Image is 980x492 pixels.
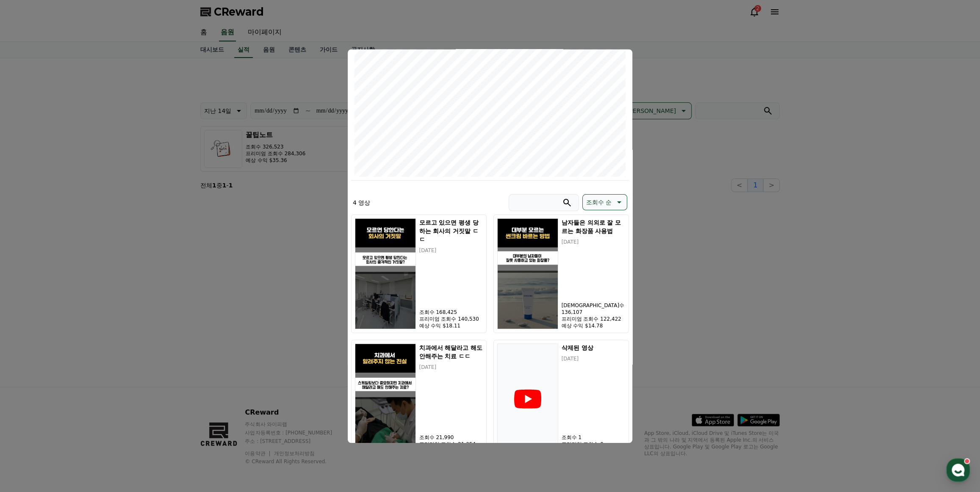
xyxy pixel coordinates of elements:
[562,302,625,315] p: [DEMOGRAPHIC_DATA]수 136,107
[419,434,483,440] p: 조회수 21,990
[582,194,627,210] button: 조회수 순
[419,343,483,360] h5: 치과에서 해달라고 해도 안해주는 치료 ㄷㄷ
[562,218,625,235] h5: 남자들은 의외로 잘 모르는 화장품 사용법
[562,322,625,329] p: 예상 수익 $14.78
[419,322,483,329] p: 예상 수익 $18.11
[493,214,629,333] button: 남자들은 의외로 잘 모르는 화장품 사용법 남자들은 의외로 잘 모르는 화장품 사용법 [DATE] [DEMOGRAPHIC_DATA]수 136,107 프리미엄 조회수 122,422...
[562,440,625,447] p: 프리미엄 조회수 0
[109,268,163,289] a: 설정
[419,440,483,447] p: 프리미엄 조회수 21,354
[562,238,625,245] p: [DATE]
[586,196,612,208] p: 조회수 순
[419,363,483,370] p: [DATE]
[562,434,625,440] p: 조회수 1
[131,281,141,288] span: 설정
[351,339,487,458] button: 치과에서 해달라고 해도 안해주는 치료 ㄷㄷ 치과에서 해달라고 해도 안해주는 치료 ㄷㄷ [DATE] 조회수 21,990 프리미엄 조회수 21,354 예상 수익 $2.46
[355,218,416,329] img: 모르고 있으면 평생 당하는 회사의 거짓말 ㄷㄷ
[3,268,56,289] a: 홈
[419,247,483,253] p: [DATE]
[562,355,625,362] p: [DATE]
[562,343,625,352] h5: 삭제된 영상
[419,315,483,322] p: 프리미엄 조회수 140,530
[351,214,487,333] button: 모르고 있으면 평생 당하는 회사의 거짓말 ㄷㄷ 모르고 있으면 평생 당하는 회사의 거짓말 ㄷㄷ [DATE] 조회수 168,425 프리미엄 조회수 140,530 예상 수익 $18.11
[56,268,109,289] a: 대화
[355,343,416,454] img: 치과에서 해달라고 해도 안해주는 치료 ㄷㄷ
[562,315,625,322] p: 프리미엄 조회수 122,422
[419,308,483,315] p: 조회수 168,425
[348,49,632,443] div: modal
[27,281,32,288] span: 홈
[78,281,88,288] span: 대화
[497,218,558,329] img: 남자들은 의외로 잘 모르는 화장품 사용법
[353,198,370,206] p: 4 영상
[419,218,483,243] h5: 모르고 있으면 평생 당하는 회사의 거짓말 ㄷㄷ
[493,339,629,458] button: 삭제된 영상 [DATE] 조회수 1 프리미엄 조회수 0 예상 수익 $0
